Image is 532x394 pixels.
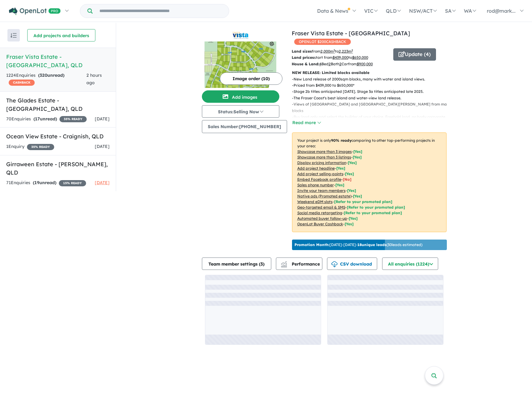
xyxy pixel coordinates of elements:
span: Performance [282,261,320,267]
u: Sales phone number [297,183,334,187]
p: - Priced from $439,000 to $650,000* [292,82,451,89]
u: 2,223 m [339,49,353,54]
u: Geo-targeted email & SMS [297,205,345,210]
span: 35 % READY [27,144,54,150]
p: - Views of [GEOGRAPHIC_DATA] and [GEOGRAPHIC_DATA][PERSON_NAME] from many blocks [292,101,451,114]
u: 2 [329,62,331,66]
span: [ Yes ] [335,183,344,187]
button: Image order (10) [220,72,282,85]
span: [DATE] [95,116,110,122]
p: - Buy land only and select the builder of your choice. Freehold land, no body corporate fees. [292,114,451,127]
img: Openlot PRO Logo White [9,7,61,15]
button: Status:Selling Now [202,105,279,118]
button: Update (4) [393,48,436,61]
u: $ 439,000 [333,55,348,60]
span: [ No ] [343,177,351,182]
span: CASHBACK [9,80,35,86]
span: 320 [40,72,47,78]
u: Embed Facebook profile [297,177,341,182]
sup: 2 [334,49,335,52]
span: 15 % READY [59,180,86,186]
p: Bed Bath Car from [292,61,389,67]
h5: Fraser Vista Estate - [GEOGRAPHIC_DATA] , QLD [6,53,110,69]
span: [ Yes ] [345,171,354,176]
b: House & Land: [292,62,319,66]
span: [Yes] [353,194,362,198]
p: NEW RELEASE: Limited blocks available [292,70,447,76]
span: [ Yes ] [348,160,357,165]
b: 18 unique leads [357,242,386,247]
p: - New Land release of 2000sqm blocks, many with water and island views. [292,76,451,82]
span: 19 [34,180,39,185]
u: Weekend eDM slots [297,199,333,204]
u: 4 [319,62,321,66]
u: $ 650,000 [352,55,368,60]
h5: The Glades Estate - [GEOGRAPHIC_DATA] , QLD [6,96,110,113]
b: Land prices [292,55,314,60]
img: Fraser Vista Estate - Booral [202,41,279,88]
img: download icon [331,261,338,267]
p: start from [292,54,389,61]
input: Try estate name, suburb, builder or developer [94,4,228,18]
span: [ Yes ] [347,188,356,193]
span: [Yes] [345,222,354,226]
span: [Yes] [349,216,358,221]
img: sort.svg [11,33,17,38]
button: Add images [202,90,279,103]
button: Sales Number:[PHONE_NUMBER] [202,120,287,133]
button: Team member settings (3) [202,258,271,270]
u: Native ads (Promoted estate) [297,194,351,198]
p: [DATE] - [DATE] - ( 30 leads estimated) [294,242,422,248]
u: 2 [339,62,342,66]
button: All enquiries (1224) [382,258,438,270]
a: Fraser Vista Estate - [GEOGRAPHIC_DATA] [292,30,410,37]
u: Add project selling-points [297,171,343,176]
span: 35 % READY [59,116,87,122]
u: Invite your team members [297,188,346,193]
div: 71 Enquir ies [6,179,86,187]
button: Add projects and builders [27,29,95,41]
span: 3 [260,261,263,267]
span: [Refer to your promoted plan] [334,199,392,204]
u: Showcase more than 3 listings [297,155,351,159]
img: bar-chart.svg [281,263,287,267]
h5: Ocean View Estate - Craignish , QLD [6,132,110,141]
span: to [335,49,353,54]
span: to [348,55,368,60]
u: Automated buyer follow-up [297,216,347,221]
b: 90 % ready [331,138,351,143]
p: from [292,48,389,54]
img: Fraser Vista Estate - Booral Logo [204,32,277,39]
div: 70 Enquir ies [6,115,87,123]
strong: ( unread) [33,180,56,185]
span: [Refer to your promoted plan] [344,210,402,215]
span: [DATE] [95,180,110,185]
p: Your project is only comparing to other top-performing projects in your area: - - - - - - - - - -... [292,132,447,232]
p: - Stage 2b titles anticipated [DATE]. Stage 3a titles anticipated late 2025. [292,89,451,95]
span: OPENLOT $ 200 CASHBACK [294,39,351,45]
button: Read more [292,119,321,126]
u: Add project headline [297,166,335,171]
strong: ( unread) [33,116,57,122]
span: [ Yes ] [336,166,345,171]
b: Land sizes [292,49,312,54]
span: 2 hours ago [86,72,102,85]
u: OpenLot Buyer Cashback [297,222,343,226]
h5: Girraween Estate - [PERSON_NAME] , QLD [6,160,110,177]
span: [DATE] [95,144,110,149]
u: $ 900,000 [357,62,373,66]
sup: 2 [351,49,353,52]
p: - The Fraser Coast's best island and water-view land release. [292,95,451,101]
div: 1 Enquir y [6,143,54,150]
button: Performance [276,258,322,270]
b: Promotion Month: [294,242,329,247]
strong: ( unread) [38,72,64,78]
span: [ Yes ] [353,149,362,154]
span: [ Yes ] [353,155,362,159]
div: 1224 Enquir ies [6,72,86,87]
span: rod@mark... [487,8,516,14]
span: 17 [35,116,40,122]
img: line-chart.svg [281,261,286,265]
u: 2,000 m [321,49,335,54]
a: Fraser Vista Estate - Booral LogoFraser Vista Estate - Booral [202,29,279,88]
